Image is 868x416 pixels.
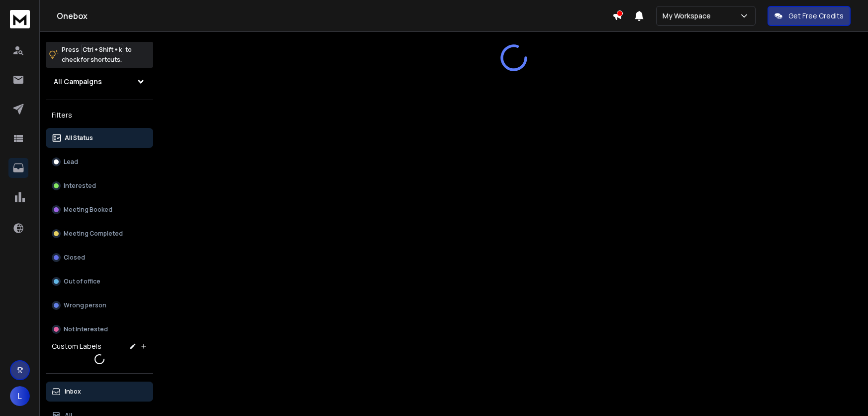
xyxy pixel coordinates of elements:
[46,319,153,339] button: Not Interested
[46,152,153,172] button: Lead
[65,388,81,396] p: Inbox
[64,277,100,285] p: Out of office
[788,11,844,21] p: Get Free Credits
[10,10,30,28] img: logo
[64,254,85,262] p: Closed
[81,44,123,55] span: Ctrl + Shift + k
[10,386,30,406] button: L
[46,176,153,196] button: Interested
[46,200,153,220] button: Meeting Booked
[64,206,112,214] p: Meeting Booked
[46,128,153,148] button: All Status
[64,301,106,309] p: Wrong person
[64,158,78,166] p: Lead
[663,11,715,21] p: My Workspace
[52,341,101,351] h3: Custom Labels
[768,6,851,26] button: Get Free Credits
[65,134,93,142] p: All Status
[46,295,153,315] button: Wrong person
[46,382,153,402] button: Inbox
[64,325,108,333] p: Not Interested
[62,45,132,65] p: Press to check for shortcuts.
[54,77,102,87] h1: All Campaigns
[46,108,153,122] h3: Filters
[57,10,612,22] h1: Onebox
[46,224,153,244] button: Meeting Completed
[64,230,123,238] p: Meeting Completed
[46,248,153,268] button: Closed
[46,72,153,92] button: All Campaigns
[46,272,153,291] button: Out of office
[64,182,96,190] p: Interested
